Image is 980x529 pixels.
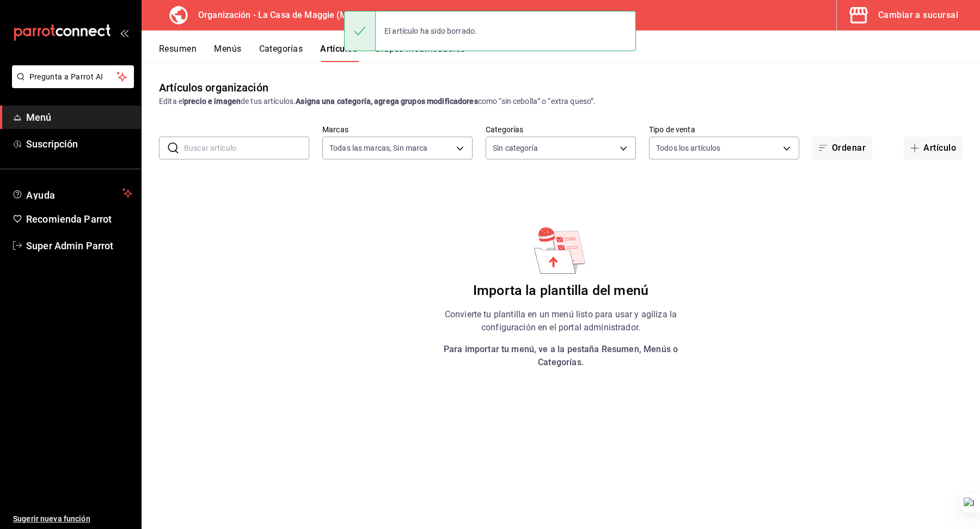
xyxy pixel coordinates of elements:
div: Artículos organización [159,79,268,96]
strong: precio e imagen [184,97,241,106]
button: Menús [214,44,241,62]
button: Pregunta a Parrot AI [12,65,134,88]
label: Tipo de venta [649,126,799,133]
button: Artículos [320,44,357,62]
strong: Asigna una categoría, agrega grupos modificadores [296,97,477,106]
span: Ayuda [26,187,118,200]
button: Resumen [159,44,197,62]
span: Pregunta a Parrot AI [29,71,117,83]
p: Convierte tu plantilla en un menú listo para usar y agiliza la configuración en el portal adminis... [424,308,698,334]
span: Super Admin Parrot [26,238,132,253]
span: Todas las marcas, Sin marca [329,143,428,153]
label: Categorías [486,126,636,133]
input: Buscar artículo [184,137,309,159]
strong: Para importar tu menú, ve a la pestaña Resumen, Menús o Categorías. [444,344,678,367]
h6: Importa la plantilla del menú [473,282,648,299]
button: Categorías [259,44,303,62]
h3: Organización - La Casa de Maggie (Mty) [189,9,358,22]
span: Sin categoría [493,143,538,153]
a: Pregunta a Parrot AI [8,79,134,90]
div: navigation tabs [159,44,980,62]
div: El artículo ha sido borrado. [376,19,486,43]
span: Sugerir nueva función [13,513,132,525]
div: Edita el de tus artículos. como “sin cebolla” o “extra queso”. [159,96,963,107]
span: Todos los artículos [656,143,721,153]
span: Menú [26,110,132,125]
label: Marcas [322,126,473,133]
span: Recomienda Parrot [26,212,132,226]
button: Ordenar [812,137,872,159]
button: Artículo [904,137,963,159]
button: open_drawer_menu [120,28,128,37]
span: Suscripción [26,137,132,151]
div: Cambiar a sucursal [878,8,958,23]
